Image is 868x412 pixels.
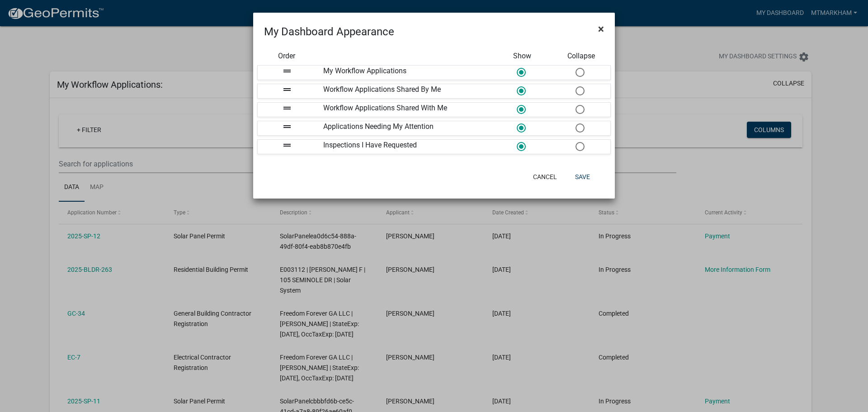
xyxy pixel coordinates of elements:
i: drag_handle [282,103,292,114]
div: Collapse [552,51,611,62]
i: drag_handle [282,66,292,76]
div: Order [257,51,316,62]
div: Applications Needing My Attention [316,121,493,135]
button: Close [591,16,611,42]
button: Cancel [526,169,564,185]
div: My Workflow Applications [316,66,493,80]
div: Workflow Applications Shared By Me [316,84,493,98]
button: Save [568,169,597,185]
i: drag_handle [282,121,292,132]
span: × [598,23,604,35]
div: Inspections I Have Requested [316,140,493,154]
div: Show [493,51,552,62]
h4: My Dashboard Appearance [264,24,394,40]
div: Workflow Applications Shared With Me [316,103,493,117]
i: drag_handle [282,140,292,151]
i: drag_handle [282,84,292,95]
